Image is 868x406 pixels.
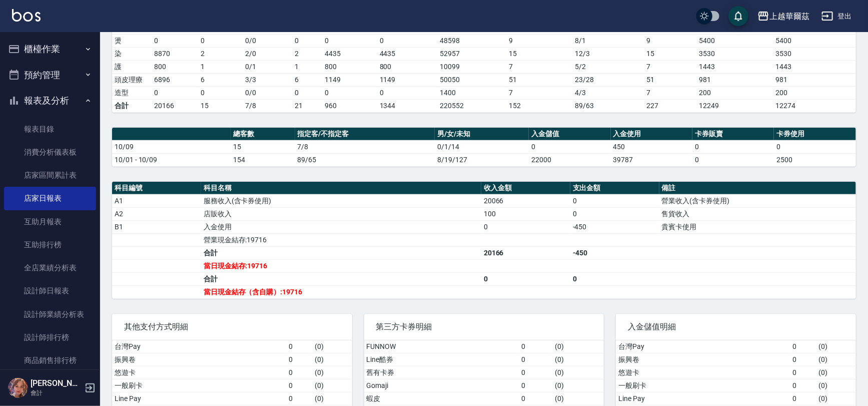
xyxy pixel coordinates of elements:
[243,34,292,47] td: 0 / 0
[769,10,809,23] div: 上越華爾茲
[438,73,506,86] td: 50050
[773,34,856,47] td: 5400
[322,99,377,112] td: 960
[112,182,856,299] table: a dense table
[112,47,152,60] td: 染
[4,141,96,164] a: 消費分析儀表板
[292,47,323,60] td: 2
[31,388,82,397] p: 會計
[692,153,774,166] td: 0
[292,86,323,99] td: 0
[611,140,692,153] td: 450
[696,60,773,73] td: 1443
[506,73,573,86] td: 51
[12,9,41,22] img: Logo
[4,164,96,187] a: 店家區間累計表
[519,379,553,392] td: 0
[790,340,816,353] td: 0
[112,60,152,73] td: 護
[438,47,506,60] td: 52957
[292,73,323,86] td: 6
[364,340,519,353] td: FUNNOW
[616,379,790,392] td: 一般刷卡
[644,73,697,86] td: 51
[112,182,201,195] th: 科目編號
[322,60,377,73] td: 800
[31,378,82,388] h5: [PERSON_NAME]
[201,246,481,259] td: 合計
[644,86,697,99] td: 7
[438,86,506,99] td: 1400
[573,60,644,73] td: 5 / 2
[616,353,790,366] td: 振興卷
[292,60,323,73] td: 1
[529,153,610,166] td: 22000
[286,379,312,392] td: 0
[438,34,506,47] td: 48598
[570,194,659,207] td: 0
[4,349,96,372] a: 商品銷售排行榜
[506,60,573,73] td: 7
[199,60,243,73] td: 1
[611,128,692,141] th: 入金使用
[322,34,377,47] td: 0
[112,220,201,233] td: B1
[435,153,529,166] td: 8/19/127
[199,73,243,86] td: 6
[4,256,96,279] a: 全店業績分析表
[201,220,481,233] td: 入金使用
[552,392,604,405] td: ( 0 )
[753,6,813,27] button: 上越華爾茲
[201,259,481,272] td: 當日現金結存:19716
[644,47,697,60] td: 15
[728,6,748,26] button: save
[659,182,856,195] th: 備註
[201,285,481,298] td: 當日現金結存（含自購）:19716
[552,353,604,366] td: ( 0 )
[573,73,644,86] td: 23 / 28
[112,379,286,392] td: 一般刷卡
[573,86,644,99] td: 4 / 3
[243,73,292,86] td: 3 / 3
[231,140,295,153] td: 15
[644,99,697,112] td: 227
[112,86,152,99] td: 造型
[112,194,201,207] td: A1
[377,34,438,47] td: 0
[692,140,774,153] td: 0
[112,392,286,405] td: Line Pay
[152,86,198,99] td: 0
[435,140,529,153] td: 0/1/14
[481,246,570,259] td: 20166
[112,207,201,220] td: A2
[519,340,553,353] td: 0
[659,194,856,207] td: 營業收入(含卡券使用)
[152,60,198,73] td: 800
[231,153,295,166] td: 154
[506,86,573,99] td: 7
[112,34,152,47] td: 燙
[519,366,553,379] td: 0
[364,366,519,379] td: 舊有卡券
[4,279,96,302] a: 設計師日報表
[286,353,312,366] td: 0
[112,128,856,167] table: a dense table
[773,73,856,86] td: 981
[573,47,644,60] td: 12 / 3
[312,340,352,353] td: ( 0 )
[199,47,243,60] td: 2
[529,140,610,153] td: 0
[790,379,816,392] td: 0
[201,194,481,207] td: 服務收入(含卡券使用)
[616,366,790,379] td: 悠遊卡
[4,210,96,233] a: 互助月報表
[481,220,570,233] td: 0
[773,86,856,99] td: 200
[570,272,659,285] td: 0
[112,99,152,112] td: 合計
[773,47,856,60] td: 3530
[152,47,198,60] td: 8870
[312,379,352,392] td: ( 0 )
[659,220,856,233] td: 貴賓卡使用
[611,153,692,166] td: 39787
